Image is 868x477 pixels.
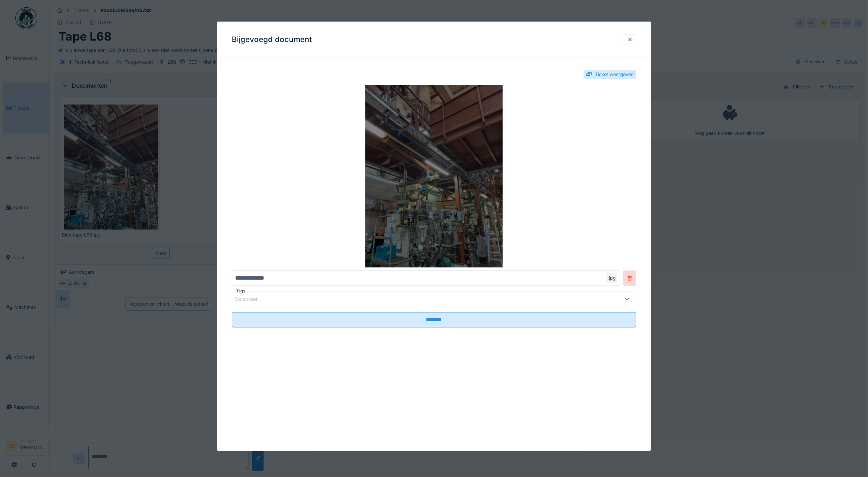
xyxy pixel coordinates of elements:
label: Tags [235,288,247,294]
img: 2ad39f09-a530-4b25-b3b0-ffcfe0f4c56f-Blue%20tape%20L68.jpg [232,85,637,268]
h3: Bijgevoegd document [232,35,312,44]
div: Ticket weergeven [595,71,634,78]
div: Selecteer [235,295,268,303]
div: .jpg [606,273,617,283]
